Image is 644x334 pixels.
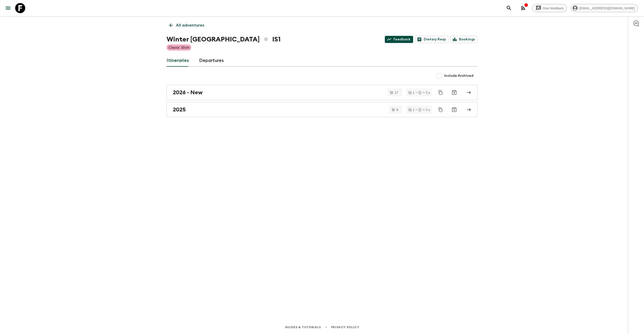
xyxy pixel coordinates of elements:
[571,4,638,12] div: [EMAIL_ADDRESS][DOMAIN_NAME]
[173,106,186,113] h2: 2025
[532,4,567,12] a: Give feedback
[540,6,567,10] span: Give feedback
[444,73,473,78] span: Include Archived
[385,36,413,43] a: Feedback
[408,91,414,94] div: 1
[436,105,445,114] button: Duplicate
[449,87,459,98] button: Archive
[393,108,401,111] span: 8
[418,91,430,94] div: > 2 y
[418,108,430,111] div: > 2 y
[167,102,477,117] a: 2025
[415,36,448,43] a: Dietary Reqs
[173,89,203,96] h2: 2026 - New
[167,85,477,100] a: 2026 - New
[3,3,13,13] button: menu
[169,45,189,50] p: Classic Short
[408,108,414,111] div: 1
[449,105,459,115] button: Archive
[199,55,224,67] a: Departures
[285,324,321,330] a: Guides & Tutorials
[331,324,359,330] a: Privacy Policy
[167,55,189,67] a: Itineraries
[392,91,401,94] span: 17
[176,22,204,28] p: All adventures
[504,3,514,13] button: search adventures
[167,20,207,30] a: All adventures
[577,6,638,10] span: [EMAIL_ADDRESS][DOMAIN_NAME]
[436,88,445,97] button: Duplicate
[167,34,281,44] h1: Winter [GEOGRAPHIC_DATA] IS1
[450,36,477,43] a: Bookings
